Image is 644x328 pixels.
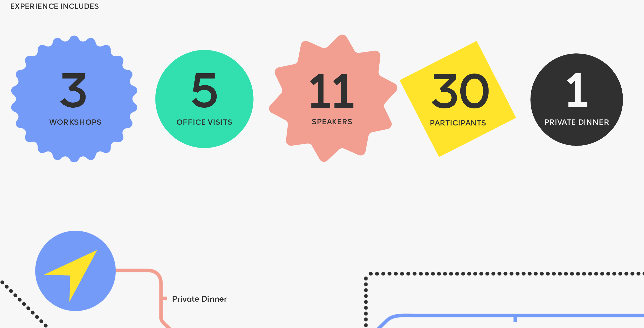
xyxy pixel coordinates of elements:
[172,295,227,304] span: Private Dinner
[189,71,220,119] span: 5
[544,119,610,127] span: private dinner
[59,71,90,119] span: 3
[7,32,142,166] img: image-2a76444c-7deb-411b-995a-39edfa18e76d.png
[430,72,488,120] span: 30
[176,119,232,127] span: office visits
[563,71,590,119] span: 1
[306,72,353,120] span: 11
[312,118,353,126] span: speakers
[49,119,102,127] span: workshops
[430,120,486,127] span: participants
[10,3,99,11] span: experience includes
[19,214,132,327] img: image-903c038a-45a2-4411-9f2d-94c5749b4a89.png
